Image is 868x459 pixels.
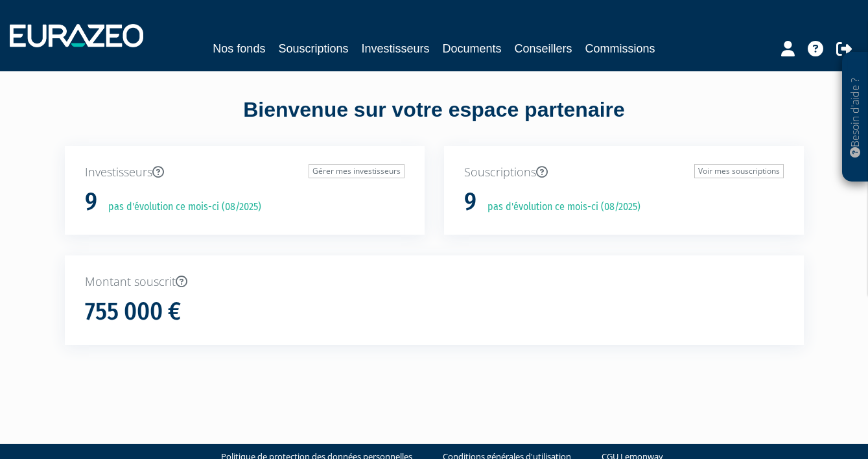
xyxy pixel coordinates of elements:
p: Besoin d'aide ? [848,59,863,176]
p: Investisseurs [85,164,405,181]
a: Nos fonds [213,40,265,58]
p: Montant souscrit [85,274,784,290]
h1: 9 [85,189,97,216]
a: Conseillers [515,40,572,58]
p: pas d'évolution ce mois-ci (08/2025) [99,200,261,215]
p: pas d'évolution ce mois-ci (08/2025) [478,200,640,215]
p: Souscriptions [464,164,784,181]
a: Investisseurs [361,40,429,58]
a: Documents [443,40,502,58]
h1: 755 000 € [85,298,181,325]
h1: 9 [464,189,476,216]
a: Gérer mes investisseurs [309,164,405,178]
a: Souscriptions [278,40,348,58]
div: Bienvenue sur votre espace partenaire [55,95,814,146]
a: Voir mes souscriptions [694,164,784,178]
img: 1732889491-logotype_eurazeo_blanc_rvb.png [10,24,143,47]
a: Commissions [585,40,655,58]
